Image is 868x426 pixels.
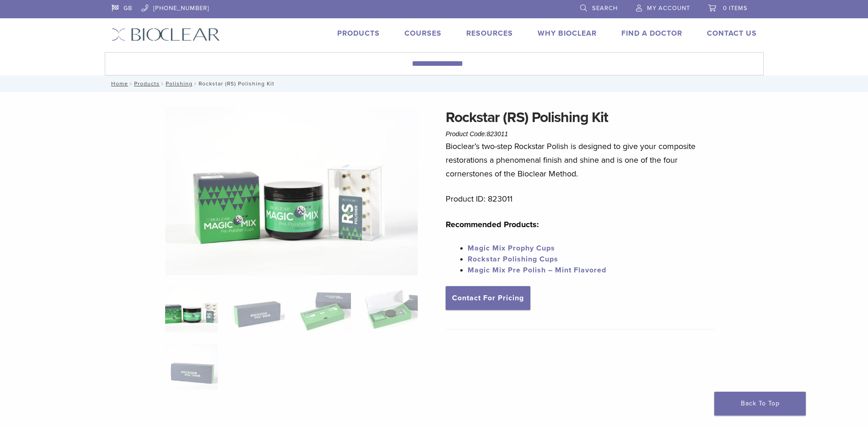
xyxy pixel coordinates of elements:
span: / [193,81,199,86]
span: / [160,81,166,86]
p: Bioclear’s two-step Rockstar Polish is designed to give your composite restorations a phenomenal ... [446,139,715,181]
a: Contact For Pricing [446,286,530,310]
a: Why Bioclear [538,29,597,38]
span: Product Code: [446,130,508,138]
strong: Recommended Products: [446,219,539,229]
h1: Rockstar (RS) Polishing Kit [446,106,715,128]
p: Product ID: 823011 [446,192,715,206]
a: Find A Doctor [621,29,682,38]
a: Products [134,80,160,87]
a: Courses [404,29,442,38]
img: Rockstar (RS) Polishing Kit - Image 4 [365,287,417,332]
a: Rockstar Polishing Cups [468,255,558,264]
a: Magic Mix Prophy Cups [468,244,555,253]
img: DSC_6582 copy [165,106,418,275]
img: Bioclear [112,28,220,41]
a: Magic Mix Pre Polish – Mint Flavored [468,266,606,275]
span: 823011 [487,130,508,138]
span: 0 items [723,5,748,12]
img: Rockstar (RS) Polishing Kit - Image 3 [298,287,351,332]
img: Rockstar (RS) Polishing Kit - Image 5 [165,344,218,390]
a: Polishing [166,80,193,87]
span: / [128,81,134,86]
span: My Account [647,5,690,12]
a: Back To Top [714,392,806,415]
span: Search [592,5,618,12]
a: Contact Us [707,29,757,38]
a: Home [108,80,128,87]
nav: Rockstar (RS) Polishing Kit [105,75,764,92]
a: Resources [466,29,513,38]
img: Rockstar (RS) Polishing Kit - Image 2 [232,287,284,332]
a: Products [337,29,380,38]
img: DSC_6582-copy-324x324.jpg [165,287,218,332]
